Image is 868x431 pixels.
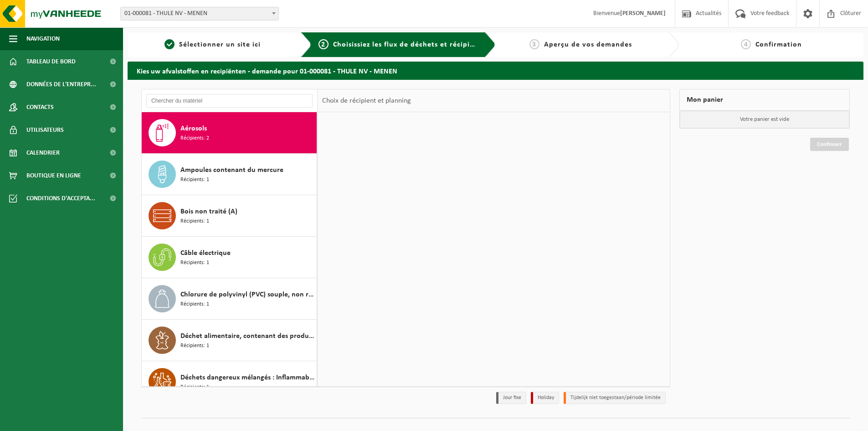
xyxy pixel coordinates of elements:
span: 2 [318,39,329,49]
h2: Kies uw afvalstoffen en recipiënten - demande pour 01-000081 - THULE NV - MENEN [128,62,863,79]
span: Contacts [26,96,54,119]
span: Déchet alimentaire, contenant des produits d'origine animale, non emballé, catégorie 3 [180,331,314,342]
span: Navigation [26,27,60,50]
span: 4 [741,39,751,49]
span: Récipients: 1 [180,176,209,184]
span: Récipients: 1 [180,300,209,309]
span: Tableau de bord [26,50,76,73]
button: Aérosols Récipients: 2 [142,112,317,154]
span: Chlorure de polyvinyl (PVC) souple, non recyclable [180,289,314,300]
p: Votre panier est vide [680,111,849,128]
button: Bois non traité (A) Récipients: 1 [142,195,317,237]
li: Holiday [531,392,559,404]
span: Récipients: 1 [180,259,209,267]
div: Choix de récipient et planning [318,89,416,112]
button: Déchet alimentaire, contenant des produits d'origine animale, non emballé, catégorie 3 Récipients: 1 [142,320,317,361]
span: Données de l'entrepr... [26,73,96,96]
a: Continuer [810,138,849,151]
span: Utilisateurs [26,119,64,141]
span: Récipients: 1 [180,217,209,226]
span: Récipients: 2 [180,134,209,143]
span: 1 [164,39,175,49]
input: Chercher du matériel [146,94,313,108]
span: Calendrier [26,141,60,164]
span: Sélectionner un site ici [179,41,261,48]
span: Conditions d'accepta... [26,187,95,210]
li: Tijdelijk niet toegestaan/période limitée [564,392,666,404]
li: Jour fixe [496,392,526,404]
span: Confirmation [755,41,802,48]
button: Câble électrique Récipients: 1 [142,237,317,278]
span: Bois non traité (A) [180,206,237,217]
span: Récipients: 1 [180,383,209,392]
span: Boutique en ligne [26,164,81,187]
span: Câble électrique [180,248,231,259]
span: Choisissiez les flux de déchets et récipients [333,41,485,48]
span: Récipients: 1 [180,342,209,350]
button: Déchets dangereux mélangés : Inflammable - Corrosif Récipients: 1 [142,361,317,403]
div: Mon panier [679,89,850,111]
span: Déchets dangereux mélangés : Inflammable - Corrosif [180,372,314,383]
span: Aérosols [180,123,207,134]
button: Ampoules contenant du mercure Récipients: 1 [142,154,317,195]
span: 01-000081 - THULE NV - MENEN [120,7,279,21]
span: Ampoules contenant du mercure [180,165,283,176]
span: 3 [529,39,539,49]
strong: [PERSON_NAME] [620,10,666,17]
button: Chlorure de polyvinyl (PVC) souple, non recyclable Récipients: 1 [142,278,317,320]
span: Aperçu de vos demandes [544,41,632,48]
a: 1Sélectionner un site ici [132,39,293,50]
span: 01-000081 - THULE NV - MENEN [121,7,278,20]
